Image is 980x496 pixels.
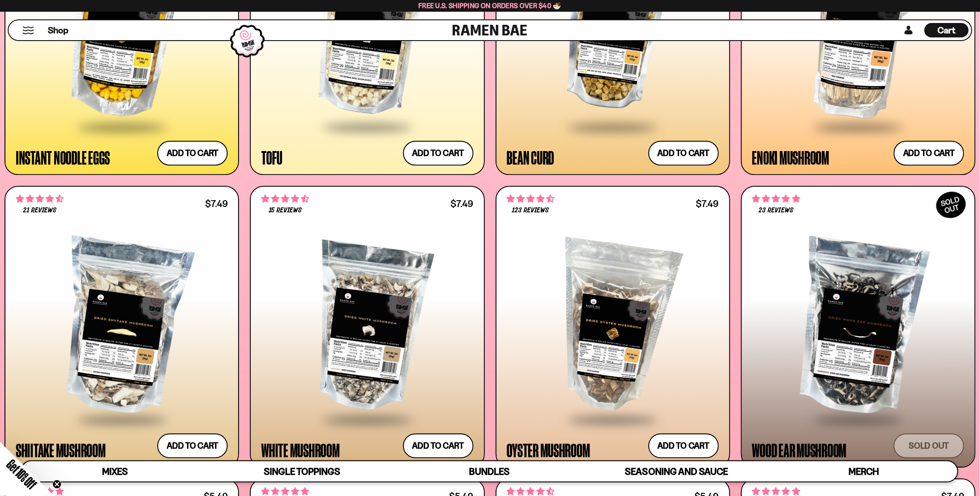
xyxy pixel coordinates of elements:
[52,480,61,489] button: Close teaser
[16,149,110,165] div: Instant Noodle Eggs
[396,461,583,482] a: Bundles
[403,141,474,165] button: Add to cart
[403,433,474,458] button: Add to cart
[625,466,728,477] span: Seasoning and Sauce
[261,442,340,458] div: White Mushroom
[22,27,34,34] button: Mobile Menu Trigger
[759,207,793,214] span: 23 reviews
[507,193,555,205] span: 4.69 stars
[507,442,590,458] div: Oyster Mushroom
[269,207,302,214] span: 15 reviews
[16,442,106,458] div: Shiitake Mushroom
[849,466,879,477] span: Merch
[261,193,309,205] span: 4.53 stars
[752,442,847,458] div: Wood Ear Mushroom
[450,199,473,208] div: $7.49
[648,433,719,458] button: Add to cart
[752,149,830,165] div: Enoki Mushroom
[938,25,956,36] span: Cart
[16,193,64,205] span: 4.48 stars
[5,186,239,468] a: 4.48 stars 21 reviews $7.49 Shiitake Mushroom Add to cart
[48,23,68,37] a: Shop
[696,199,719,208] div: $7.49
[264,466,340,477] span: Single Toppings
[924,20,969,40] a: Cart
[507,149,554,165] div: Bean Curd
[496,186,730,468] a: 4.69 stars 123 reviews $7.49 Oyster Mushroom Add to cart
[741,186,975,468] a: SOLDOUT 4.83 stars 23 reviews Wood Ear Mushroom Sold out
[23,207,56,214] span: 21 reviews
[770,461,957,482] a: Merch
[21,461,208,482] a: Mixes
[157,141,228,165] button: Add to cart
[648,141,719,165] button: Add to cart
[469,466,510,477] span: Bundles
[48,24,68,37] span: Shop
[261,149,282,165] div: Tofu
[208,461,395,482] a: Single Toppings
[157,433,228,458] button: Add to cart
[205,199,228,208] div: $7.49
[932,187,971,223] div: SOLD OUT
[418,1,562,10] span: Free U.S. Shipping on Orders over $40 🍜
[894,141,964,165] button: Add to cart
[752,193,800,205] span: 4.83 stars
[4,457,39,492] span: Get 10% Off
[250,186,484,468] a: 4.53 stars 15 reviews $7.49 White Mushroom Add to cart
[512,207,549,214] span: 123 reviews
[583,461,770,482] a: Seasoning and Sauce
[102,466,128,477] span: Mixes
